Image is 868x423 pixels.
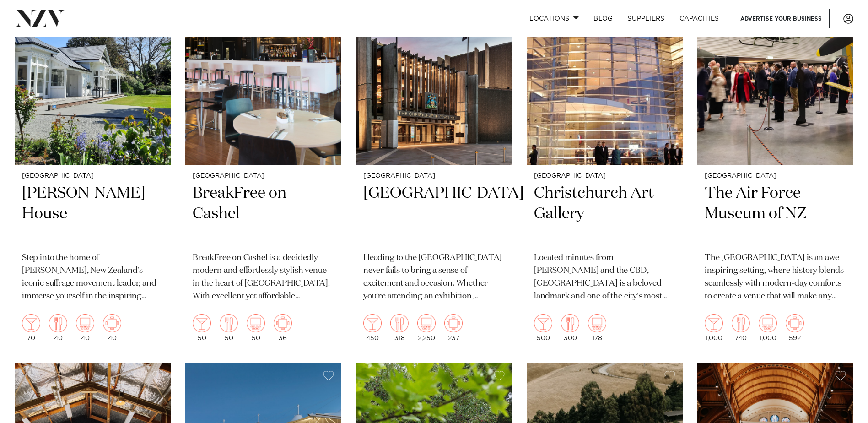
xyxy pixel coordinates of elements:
[363,173,505,179] small: [GEOGRAPHIC_DATA]
[705,173,846,179] small: [GEOGRAPHIC_DATA]
[22,314,40,342] div: 70
[49,314,67,342] div: 40
[588,314,606,332] img: theatre.png
[786,314,804,332] img: meeting.png
[22,183,163,245] h2: [PERSON_NAME] House
[522,9,586,28] a: Locations
[247,314,265,332] img: theatre.png
[363,314,382,332] img: cocktail.png
[786,314,804,342] div: 592
[732,314,750,332] img: dining.png
[220,314,238,332] img: dining.png
[76,314,94,332] img: theatre.png
[444,314,463,332] img: meeting.png
[22,252,163,303] p: Step into the home of [PERSON_NAME], New Zealand's iconic suffrage movement leader, and immerse y...
[534,252,675,303] p: Located minutes from [PERSON_NAME] and the CBD, [GEOGRAPHIC_DATA] is a beloved landmark and one o...
[103,314,121,342] div: 40
[534,183,675,245] h2: Christchurch Art Gallery
[390,314,409,342] div: 318
[417,314,436,342] div: 2,250
[193,252,334,303] p: BreakFree on Cashel is a decidedly modern and effortlessly stylish venue in the heart of [GEOGRAP...
[193,183,334,245] h2: BreakFree on Cashel
[534,314,552,332] img: cocktail.png
[417,314,436,332] img: theatre.png
[76,314,94,342] div: 40
[363,252,505,303] p: Heading to the [GEOGRAPHIC_DATA] never fails to bring a sense of excitement and occasion. Whether...
[22,173,163,179] small: [GEOGRAPHIC_DATA]
[220,314,238,342] div: 50
[534,173,675,179] small: [GEOGRAPHIC_DATA]
[705,314,723,332] img: cocktail.png
[705,183,846,245] h2: The Air Force Museum of NZ
[390,314,409,332] img: dining.png
[561,314,579,342] div: 300
[193,314,211,332] img: cocktail.png
[705,314,723,342] div: 1,000
[620,9,672,28] a: SUPPLIERS
[363,183,505,245] h2: [GEOGRAPHIC_DATA]
[733,9,830,28] a: Advertise your business
[363,314,382,342] div: 450
[103,314,121,332] img: meeting.png
[247,314,265,342] div: 50
[274,314,292,332] img: meeting.png
[534,314,552,342] div: 500
[705,252,846,303] p: The [GEOGRAPHIC_DATA] is an awe-inspiring setting, where history blends seamlessly with modern-da...
[444,314,463,342] div: 237
[193,314,211,342] div: 50
[15,10,65,27] img: nzv-logo.png
[586,9,620,28] a: BLOG
[22,314,40,332] img: cocktail.png
[588,314,606,342] div: 178
[274,314,292,342] div: 36
[672,9,727,28] a: Capacities
[193,173,334,179] small: [GEOGRAPHIC_DATA]
[732,314,750,342] div: 740
[759,314,777,332] img: theatre.png
[759,314,777,342] div: 1,000
[49,314,67,332] img: dining.png
[561,314,579,332] img: dining.png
